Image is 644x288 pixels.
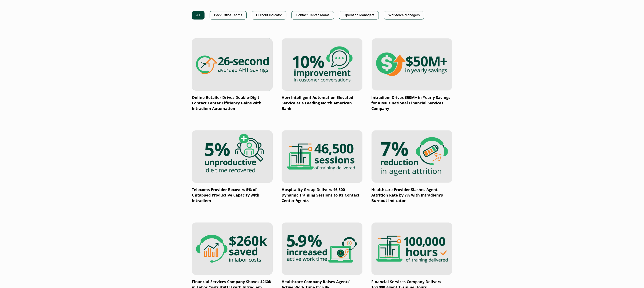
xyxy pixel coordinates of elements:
button: Workforce Managers [384,11,424,19]
a: Online Retailer Drives Double-Digit Contact Center Efficiency Gains with Intradiem Automation [192,38,273,111]
button: Back Office Teams [210,11,247,19]
p: How Intelligent Automation Elevated Service at a Leading North American Bank [282,95,362,111]
button: Operation Managers [339,11,379,19]
p: Intradiem Drives $50M+ in Yearly Savings for a Multinational Financial Services Company [371,95,452,111]
button: Contact Center Teams [291,11,334,19]
a: Intradiem Drives $50M+ in Yearly Savings for a Multinational Financial Services Company [371,38,452,111]
a: How Intelligent Automation Elevated Service at a Leading North American Bank [282,38,362,111]
a: Telecoms Provider Recovers 5% of Untapped Productive Capacity with Intradiem [192,130,273,204]
p: Hospitality Group Delivers 46,500 Dynamic Training Sessions to its Contact Center Agents [282,187,362,204]
button: Burnout Indicator [252,11,286,19]
p: Online Retailer Drives Double-Digit Contact Center Efficiency Gains with Intradiem Automation [192,95,273,111]
a: Healthcare Provider Slashes Agent Attrition Rate by 7% with Intradiem’s Burnout Indicator [371,130,452,204]
p: Healthcare Provider Slashes Agent Attrition Rate by 7% with Intradiem’s Burnout Indicator [371,187,452,204]
a: Hospitality Group Delivers 46,500 Dynamic Training Sessions to its Contact Center Agents [282,130,362,204]
button: All [192,11,205,19]
p: Telecoms Provider Recovers 5% of Untapped Productive Capacity with Intradiem [192,187,273,204]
